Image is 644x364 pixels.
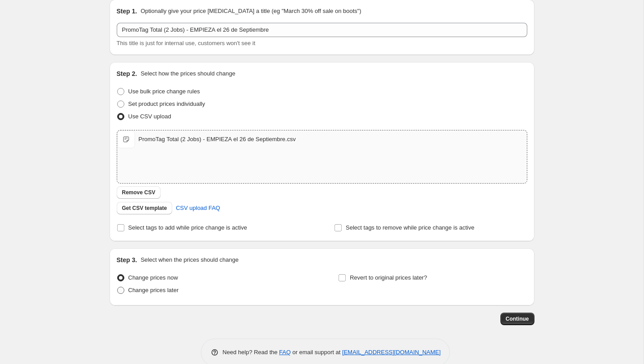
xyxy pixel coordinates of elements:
p: Select when the prices should change [140,255,238,264]
h2: Step 1. [117,7,137,16]
span: Revert to original prices later? [350,274,427,281]
button: Continue [500,313,534,325]
span: Need help? Read the [223,349,280,356]
button: Get CSV template [117,202,173,214]
div: PromoTag Total (2 Jobs) - EMPIEZA el 26 de Septiembre.csv [139,135,296,144]
a: [EMAIL_ADDRESS][DOMAIN_NAME] [342,349,441,356]
h2: Step 2. [117,69,137,78]
span: or email support at [291,349,342,356]
h2: Step 3. [117,255,137,264]
span: Select tags to add while price change is active [128,224,247,231]
span: Change prices later [128,287,179,293]
span: Set product prices individually [128,100,205,107]
span: Change prices now [128,274,178,281]
span: Get CSV template [122,205,167,212]
span: Remove CSV [122,189,156,196]
span: Use CSV upload [128,113,171,120]
span: This title is just for internal use, customers won't see it [117,40,255,46]
span: Continue [506,315,529,322]
span: CSV upload FAQ [176,204,220,213]
a: CSV upload FAQ [170,201,225,215]
p: Optionally give your price [MEDICAL_DATA] a title (eg "March 30% off sale on boots") [140,7,361,16]
input: 30% off holiday sale [117,23,527,37]
button: Remove CSV [117,186,161,199]
a: FAQ [279,349,291,356]
span: Use bulk price change rules [128,88,200,95]
p: Select how the prices should change [140,69,235,78]
span: Select tags to remove while price change is active [346,224,475,231]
